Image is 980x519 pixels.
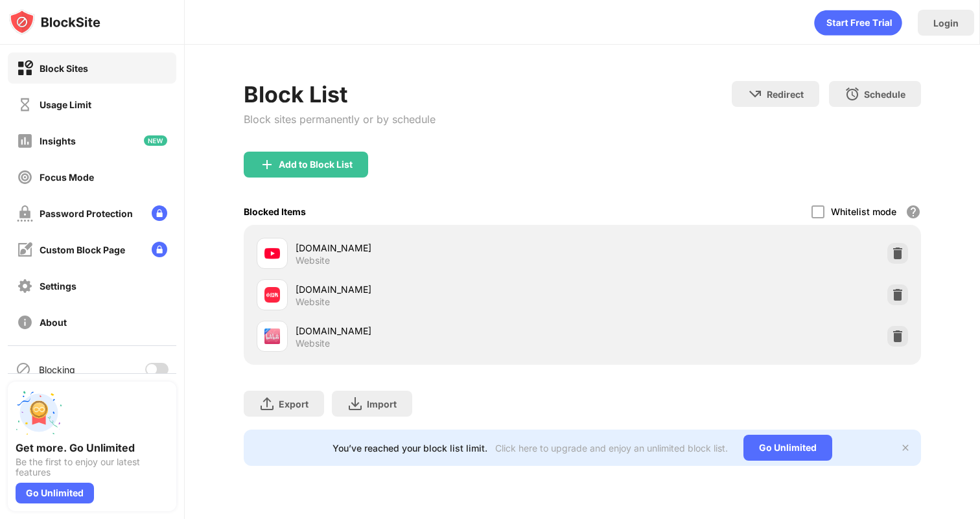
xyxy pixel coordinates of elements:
img: favicons [264,246,280,261]
div: Login [933,17,959,29]
div: [DOMAIN_NAME] [296,324,583,338]
img: customize-block-page-off.svg [17,242,33,258]
div: Import [367,398,397,409]
div: Website [296,255,330,266]
img: focus-off.svg [17,169,33,185]
img: about-off.svg [17,314,33,330]
div: Website [296,296,330,308]
div: Block List [244,81,436,108]
img: push-unlimited.svg [16,389,62,436]
img: insights-off.svg [17,133,33,149]
img: password-protection-off.svg [17,205,33,222]
div: Export [279,398,309,409]
div: Block Sites [40,63,88,74]
div: Blocked Items [244,206,306,217]
div: Focus Mode [40,172,94,183]
div: Custom Block Page [40,244,125,255]
div: About [40,317,67,328]
img: favicons [264,329,280,344]
img: settings-off.svg [17,278,33,294]
div: Whitelist mode [831,206,896,217]
div: Blocking [39,364,75,375]
div: animation [814,10,902,36]
div: Insights [40,135,76,146]
div: Website [296,338,330,349]
img: x-button.svg [900,443,911,453]
div: Go Unlimited [16,483,94,503]
img: logo-blocksite.svg [9,9,100,35]
div: Usage Limit [40,99,91,110]
div: Add to Block List [279,159,353,170]
img: favicons [264,287,280,303]
div: Password Protection [40,208,133,219]
div: Schedule [864,89,905,100]
div: Go Unlimited [743,435,832,461]
div: Be the first to enjoy our latest features [16,457,169,478]
div: Settings [40,281,76,292]
img: block-on.svg [17,60,33,76]
div: [DOMAIN_NAME] [296,283,583,296]
div: Block sites permanently or by schedule [244,113,436,126]
img: time-usage-off.svg [17,97,33,113]
img: lock-menu.svg [152,242,167,257]
img: lock-menu.svg [152,205,167,221]
div: You’ve reached your block list limit. [332,443,487,454]
div: Redirect [767,89,804,100]
img: new-icon.svg [144,135,167,146]
div: Get more. Go Unlimited [16,441,169,454]
div: [DOMAIN_NAME] [296,241,583,255]
img: blocking-icon.svg [16,362,31,377]
div: Click here to upgrade and enjoy an unlimited block list. [495,443,728,454]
